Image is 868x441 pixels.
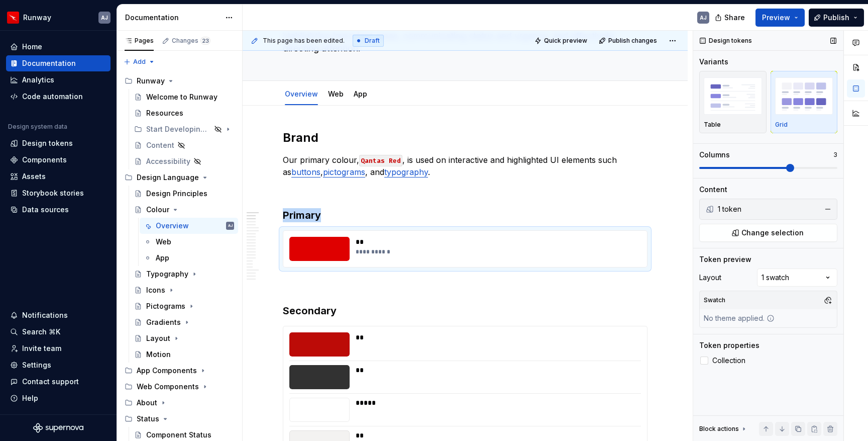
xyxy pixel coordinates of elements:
[130,202,238,218] a: Colour
[699,254,751,264] div: Token preview
[699,340,759,350] div: Token properties
[6,55,111,71] a: Documentation
[33,423,83,433] svg: Supernova Logo
[146,317,181,327] div: Gradients
[809,9,864,27] button: Publish
[6,357,111,373] a: Settings
[130,121,238,137] div: Start Developing (AEM)
[146,430,211,440] div: Component Status
[718,204,817,214] div: 1 token
[699,273,721,283] div: Layout
[130,346,238,363] a: Motion
[172,37,210,45] div: Changes
[146,108,183,118] div: Resources
[741,228,804,238] span: Change selection
[140,234,238,250] a: Web
[6,374,111,390] button: Contact support
[130,137,238,153] a: Content
[699,150,730,160] div: Columns
[137,76,165,86] div: Runway
[137,414,159,424] div: Status
[22,393,38,403] div: Help
[7,12,19,24] img: 6b187050-a3ed-48aa-8485-808e17fcee26.png
[281,83,322,104] div: Overview
[121,411,238,427] div: Status
[146,285,165,295] div: Icons
[6,390,111,406] button: Help
[285,90,318,98] a: Overview
[712,357,745,365] span: Collection
[328,90,344,98] a: Web
[6,168,111,185] a: Assets
[22,138,73,148] div: Design tokens
[6,324,111,340] button: Search ⌘K
[775,77,833,114] img: placeholder
[704,121,721,129] p: Table
[101,14,108,22] div: AJ
[137,366,197,376] div: App Components
[22,171,46,182] div: Assets
[354,90,367,98] a: App
[22,377,79,387] div: Contact support
[2,7,115,28] button: RunwayAJ
[291,167,320,177] a: buttons
[700,14,707,22] div: AJ
[130,105,238,121] a: Resources
[6,72,111,88] a: Analytics
[156,221,189,231] div: Overview
[263,37,345,45] span: This page has been edited.
[146,301,185,311] div: Pictograms
[702,293,727,307] div: Swatch
[140,250,238,266] a: App
[146,349,171,360] div: Motion
[283,130,647,146] h2: Brand
[323,167,365,177] a: pictograms
[699,224,837,242] button: Change selection
[6,135,111,151] a: Design tokens
[137,382,199,392] div: Web Components
[130,282,238,298] a: Icons
[146,156,190,166] div: Accessibility
[146,189,207,199] div: Design Principles
[137,172,199,183] div: Design Language
[699,185,727,195] div: Content
[775,121,788,129] p: Grid
[22,75,54,85] div: Analytics
[531,34,592,48] button: Quick preview
[6,202,111,218] a: Data sources
[137,398,157,408] div: About
[156,253,169,263] div: App
[146,269,188,279] div: Typography
[22,360,51,370] div: Settings
[22,155,67,165] div: Components
[228,221,233,231] div: AJ
[121,379,238,395] div: Web Components
[146,140,174,150] div: Content
[146,333,170,343] div: Layout
[6,340,111,357] a: Invite team
[130,298,238,314] a: Pictograms
[22,92,83,102] div: Code automation
[704,77,762,114] img: placeholder
[125,37,154,45] div: Pages
[200,37,210,45] span: 23
[121,169,238,186] div: Design Language
[384,167,428,177] a: typography
[22,327,60,337] div: Search ⌘K
[700,309,779,327] div: No theme applied.
[350,83,371,104] div: App
[6,307,111,323] button: Notifications
[6,39,111,55] a: Home
[22,205,69,215] div: Data sources
[762,13,790,23] span: Preview
[146,124,211,134] div: Start Developing (AEM)
[6,185,111,201] a: Storybook stories
[771,71,838,133] button: placeholderGrid
[8,123,67,131] div: Design system data
[130,266,238,282] a: Typography
[365,37,380,45] span: Draft
[699,425,739,433] div: Block actions
[130,89,238,105] a: Welcome to Runway
[724,13,745,23] span: Share
[156,237,171,247] div: Web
